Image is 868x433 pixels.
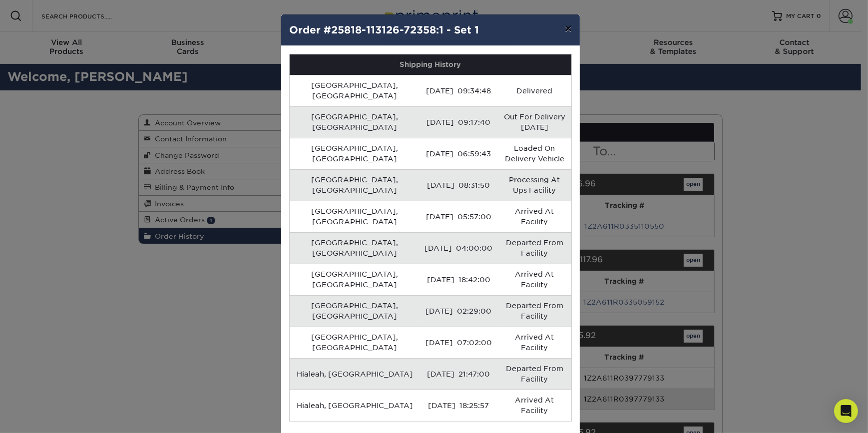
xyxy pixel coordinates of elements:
td: [GEOGRAPHIC_DATA], [GEOGRAPHIC_DATA] [290,201,420,232]
th: Shipping History [290,54,571,75]
td: [GEOGRAPHIC_DATA], [GEOGRAPHIC_DATA] [290,75,420,106]
td: Hialeah, [GEOGRAPHIC_DATA] [290,390,420,421]
td: [DATE] 18:25:57 [420,390,497,421]
td: Departed From Facility [497,232,571,264]
td: [GEOGRAPHIC_DATA], [GEOGRAPHIC_DATA] [290,264,420,295]
td: Arrived At Facility [497,390,571,421]
td: Arrived At Facility [497,201,571,232]
td: Out For Delivery [DATE] [497,106,571,138]
td: [GEOGRAPHIC_DATA], [GEOGRAPHIC_DATA] [290,138,420,169]
td: Hialeah, [GEOGRAPHIC_DATA] [290,358,420,390]
td: [DATE] 06:59:43 [420,138,497,169]
td: Processing At Ups Facility [497,169,571,201]
td: Arrived At Facility [497,264,571,295]
td: Departed From Facility [497,295,571,327]
td: Arrived At Facility [497,327,571,358]
td: [DATE] 09:34:48 [420,75,497,106]
button: × [557,14,580,42]
td: Departed From Facility [497,358,571,390]
td: [DATE] 07:02:00 [420,327,497,358]
td: [DATE] 05:57:00 [420,201,497,232]
h4: Order #25818-113126-72358:1 - Set 1 [289,22,572,37]
td: [DATE] 18:42:00 [420,264,497,295]
td: [DATE] 08:31:50 [420,169,497,201]
td: [GEOGRAPHIC_DATA], [GEOGRAPHIC_DATA] [290,232,420,264]
td: Delivered [497,75,571,106]
td: [DATE] 04:00:00 [420,232,497,264]
td: [GEOGRAPHIC_DATA], [GEOGRAPHIC_DATA] [290,169,420,201]
td: [GEOGRAPHIC_DATA], [GEOGRAPHIC_DATA] [290,295,420,327]
div: Open Intercom Messenger [834,399,858,423]
td: [GEOGRAPHIC_DATA], [GEOGRAPHIC_DATA] [290,106,420,138]
td: Loaded On Delivery Vehicle [497,138,571,169]
td: [DATE] 21:47:00 [420,358,497,390]
td: [DATE] 09:17:40 [420,106,497,138]
td: [GEOGRAPHIC_DATA], [GEOGRAPHIC_DATA] [290,327,420,358]
td: [DATE] 02:29:00 [420,295,497,327]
